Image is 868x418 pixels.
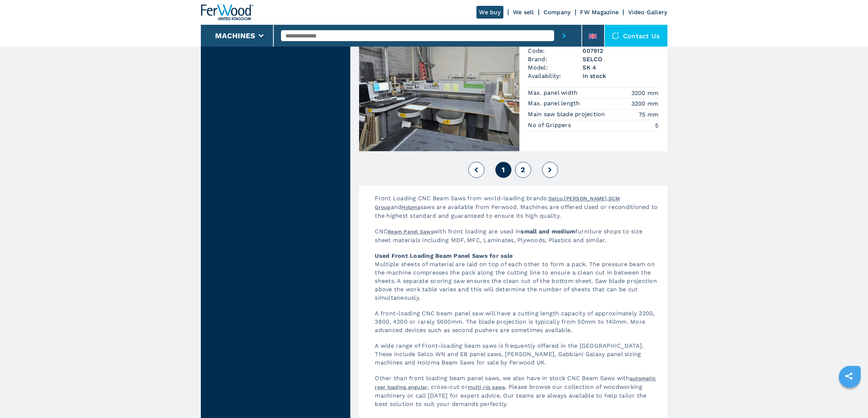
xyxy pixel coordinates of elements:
span: Availability: [528,72,583,80]
span: Code: [528,47,583,55]
span: in stock [583,72,659,80]
a: Company [544,9,571,16]
button: Machines [215,31,255,40]
img: Contact us [612,32,619,39]
a: We sell [513,9,534,16]
img: Ferwood [201,4,253,20]
span: 2 [521,166,525,174]
iframe: Chat [837,385,863,413]
strong: small and medium [521,228,576,235]
p: Main saw blade projection [528,111,607,119]
a: [PERSON_NAME] [564,196,607,202]
p: Multiple sheets of material are laid on top of each other to form a pack. The pressure beam on th... [368,252,667,309]
a: We buy [476,6,504,19]
button: submit-button [554,25,574,47]
a: Video Gallery [628,9,667,16]
p: A front-loading CNC beam panel saw will have a cutting length capacity of approximately 3200, 380... [368,309,667,342]
a: Holzma [402,205,421,210]
h3: SELCO [583,55,659,63]
p: Front Loading CNC Beam Saws from world-leading brands: , , and saws are available from Ferwood. M... [368,194,667,228]
p: CNC with front loading are used in furniture shops to size sheet materials including MDF, MFC, La... [368,228,667,252]
a: Beam Panel Saws [388,229,433,235]
p: Max. panel length [528,100,582,108]
h3: 007912 [583,47,659,55]
a: angular [408,385,428,390]
a: sharethis [840,367,858,385]
em: 3200 mm [631,89,659,97]
button: 1 [495,162,511,178]
a: FW Magazine [580,9,619,16]
p: Max. panel width [528,89,580,97]
img: Front Loading Beam Panel Saws SELCO SK 4 [359,28,519,151]
em: 3200 mm [631,100,659,108]
h3: SK 4 [583,63,659,72]
span: 1 [502,166,505,174]
span: Model: [528,63,583,72]
p: Other than front loading beam panel saws, we also have in stock CNC Beam Saws with , , cross-cut ... [368,374,667,416]
a: multi rip saws [468,385,505,390]
a: Selco [549,196,563,202]
a: Front Loading Beam Panel Saws SELCO SK 4Front Loading Beam Panel SawsCode:007912Brand:SELCOModel:... [359,28,667,151]
button: 2 [515,162,531,178]
em: 5 [655,122,658,130]
em: 75 mm [639,111,658,119]
span: Brand: [528,55,583,63]
div: Contact us [605,25,667,47]
p: A wide range of Front-loading beam saws is frequently offered in the [GEOGRAPHIC_DATA]. These inc... [368,342,667,374]
p: No of Grippers [528,122,573,130]
strong: Used Front Loading Beam Panel Saws for sale [375,253,513,260]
